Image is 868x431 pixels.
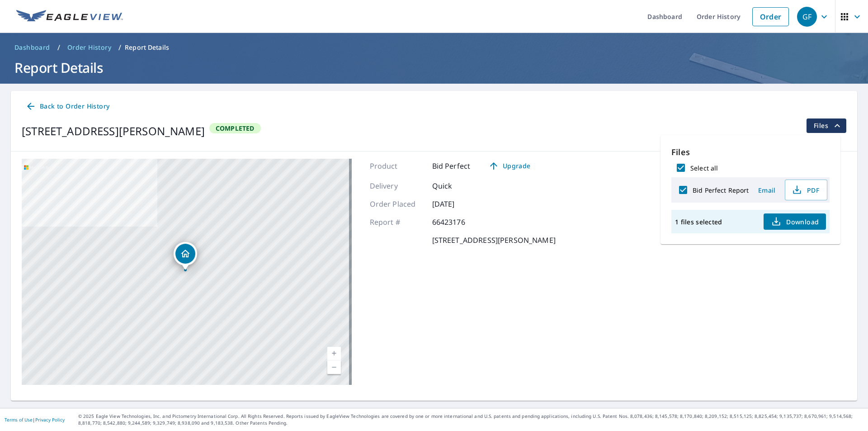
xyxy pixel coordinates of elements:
[432,235,556,246] p: [STREET_ADDRESS][PERSON_NAME]
[370,217,424,227] p: Report #
[35,417,65,423] a: Privacy Policy
[764,213,826,230] button: Download
[486,161,532,171] span: Upgrade
[25,101,109,112] span: Back to Order History
[814,120,843,131] span: Files
[57,42,60,53] li: /
[174,242,197,270] div: Dropped pin, building 1, Residential property, 7044 Racehorse Dr Waller, TX 77484
[432,217,486,227] p: 66423176
[5,417,65,422] p: |
[806,118,846,133] button: filesDropdownBtn-66423176
[771,216,819,227] span: Download
[22,123,205,139] div: [STREET_ADDRESS][PERSON_NAME]
[791,185,820,195] span: PDF
[752,7,789,26] a: Order
[210,124,260,133] span: Completed
[11,40,54,55] a: Dashboard
[785,180,827,200] button: PDF
[11,58,857,77] h1: Report Details
[78,413,863,426] p: © 2025 Eagle View Technologies, Inc. and Pictometry International Corp. All Rights Reserved. Repo...
[675,218,722,226] p: 1 files selected
[797,7,817,27] div: GF
[481,159,538,173] a: Upgrade
[693,186,749,194] label: Bid Perfect Report
[432,161,471,171] p: Bid Perfect
[370,161,424,171] p: Product
[327,347,341,360] a: Current Level 17, Zoom In
[118,42,121,53] li: /
[370,199,424,209] p: Order Placed
[756,186,778,194] span: Email
[370,180,424,191] p: Delivery
[67,43,111,52] span: Order History
[671,146,830,158] p: Files
[16,10,123,24] img: EV Logo
[327,360,341,374] a: Current Level 17, Zoom Out
[752,183,781,197] button: Email
[64,40,115,55] a: Order History
[11,40,857,55] nav: breadcrumb
[432,180,486,191] p: Quick
[125,43,169,52] p: Report Details
[22,98,113,115] a: Back to Order History
[5,417,33,423] a: Terms of Use
[690,164,718,172] label: Select all
[432,199,486,209] p: [DATE]
[14,43,50,52] span: Dashboard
